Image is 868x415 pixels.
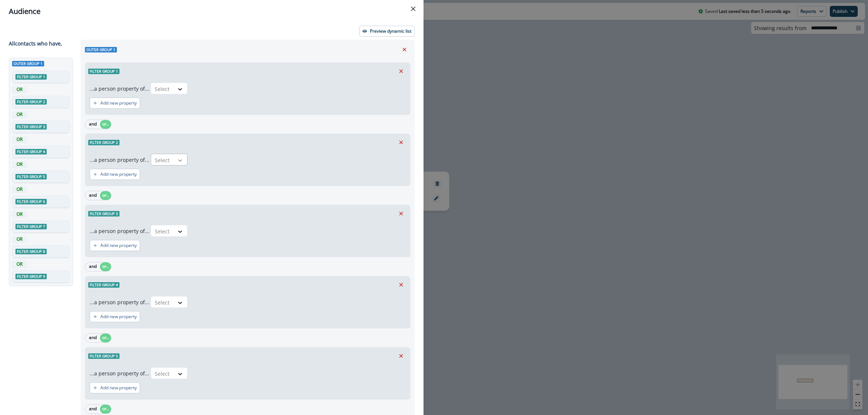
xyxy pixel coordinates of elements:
[12,61,44,66] span: Outer group 1
[407,3,419,15] button: Close
[90,156,149,164] p: ...a person property of...
[15,174,47,179] span: Filter group 5
[14,211,25,218] p: OR
[15,224,47,229] span: Filter group 7
[88,282,119,288] span: Filter group 4
[85,405,100,414] button: and
[90,382,140,393] button: Add new property
[14,111,25,118] p: OR
[90,298,149,306] p: ...a person property of...
[85,191,100,200] button: and
[100,314,137,319] p: Add new property
[88,211,119,216] span: Filter group 3
[90,98,140,109] button: Add new property
[90,169,140,180] button: Add new property
[88,69,119,74] span: Filter group 1
[90,311,140,322] button: Add new property
[100,262,111,271] button: or..
[85,334,100,342] button: and
[100,385,137,390] p: Add new property
[370,29,411,34] p: Preview dynamic list
[100,120,111,129] button: or..
[14,86,25,93] p: OR
[100,405,111,414] button: or..
[100,191,111,200] button: or..
[90,240,140,251] button: Add new property
[15,274,47,279] span: Filter group 9
[14,136,25,143] p: OR
[85,120,100,129] button: and
[15,249,47,254] span: Filter group 8
[88,140,119,145] span: Filter group 2
[9,6,415,17] div: Audience
[15,99,47,105] span: Filter group 2
[395,350,407,361] button: Remove
[90,370,149,377] p: ...a person property of...
[14,186,25,193] p: OR
[9,40,62,47] p: All contact s who have,
[14,161,25,168] p: OR
[395,137,407,148] button: Remove
[395,279,407,290] button: Remove
[90,85,149,92] p: ...a person property of...
[100,334,111,342] button: or..
[85,262,100,271] button: and
[15,149,47,154] span: Filter group 4
[100,101,137,106] p: Add new property
[85,47,117,52] span: Outer group 1
[100,243,137,248] p: Add new property
[88,353,119,359] span: Filter group 5
[100,172,137,177] p: Add new property
[15,124,47,130] span: Filter group 3
[359,26,415,37] button: Preview dynamic list
[395,208,407,219] button: Remove
[399,44,410,55] button: Remove
[15,74,47,80] span: Filter group 1
[90,227,149,235] p: ...a person property of...
[14,261,25,267] p: OR
[15,199,47,204] span: Filter group 6
[395,66,407,77] button: Remove
[14,236,25,243] p: OR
